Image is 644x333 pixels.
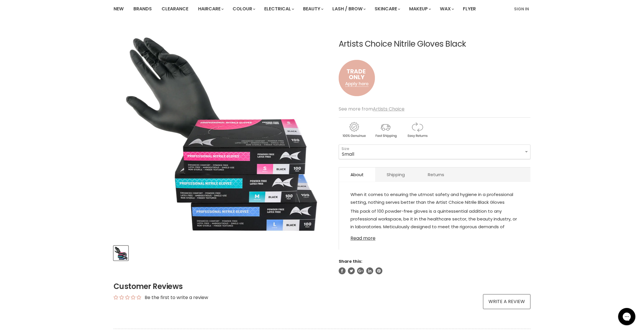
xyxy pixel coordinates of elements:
a: Lash / Brow [328,3,369,15]
a: Skincare [370,3,404,15]
a: Wax [436,3,457,15]
img: Artists Choice Nitrile Gloves Black [114,246,128,260]
img: genuine.gif [339,121,369,139]
a: Read more [350,232,519,241]
ul: Main menu [109,1,495,17]
p: This pack of 100 powder-free gloves is a quintessential addition to any professional workspace, b... [350,207,519,247]
span: See more from [339,106,405,112]
button: Artists Choice Nitrile Gloves Black [114,246,128,260]
a: About [339,168,375,182]
h2: Customer Reviews [114,281,530,292]
a: New [109,3,128,15]
div: Average rating is 0.00 stars [114,294,141,301]
a: Returns [416,168,456,182]
nav: Main [106,1,538,17]
div: Product thumbnails [113,244,329,260]
span: Share this: [339,258,362,264]
div: Be the first to write a review [145,294,208,301]
p: When it comes to ensuring the utmost safety and hygiene in a professional setting, nothing serves... [350,191,519,207]
a: Makeup [405,3,434,15]
a: Electrical [260,3,298,15]
a: Beauty [299,3,327,15]
img: returns.gif [402,121,432,139]
a: Sign In [511,3,532,15]
a: Colour [228,3,259,15]
a: Brands [129,3,156,15]
iframe: Gorgias live chat messenger [615,306,638,327]
a: Shipping [375,168,416,182]
a: Haircare [194,3,227,15]
a: Write a review [483,294,530,309]
img: shipping.gif [370,121,401,139]
div: Artists Choice Nitrile Gloves Black image. Click or Scroll to Zoom. [114,25,328,240]
h1: Artists Choice Nitrile Gloves Black [339,40,530,49]
a: Flyer [459,3,480,15]
img: to.png [339,54,375,102]
a: Clearance [157,3,193,15]
aside: Share this: [339,259,530,274]
a: Artists Choice [373,106,405,112]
